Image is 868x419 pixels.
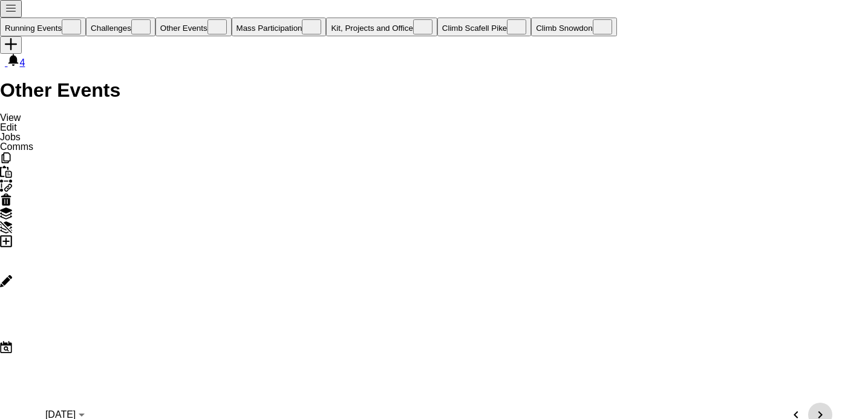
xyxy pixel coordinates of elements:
[808,361,868,419] iframe: Chat Widget
[7,57,25,68] a: 4
[232,18,327,36] button: Mass Participation
[155,18,232,36] button: Other Events
[437,18,531,36] button: Climb Scafell Pike
[326,18,437,36] button: Kit, Projects and Office
[531,18,616,36] button: Climb Snowdon
[19,57,25,68] span: 4
[86,18,155,36] button: Challenges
